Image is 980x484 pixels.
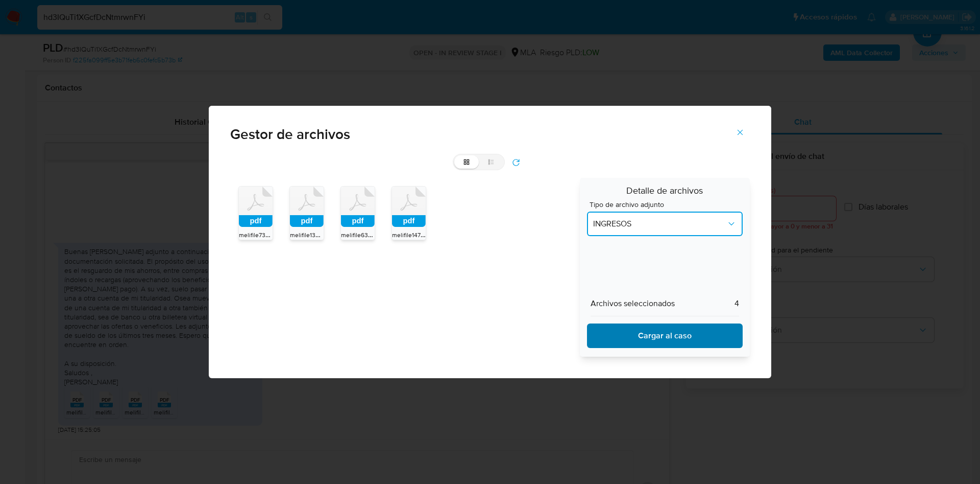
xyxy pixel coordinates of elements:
[600,325,729,347] span: Cargar al caso
[587,324,743,348] button: Descargar
[590,201,745,208] span: Tipo de archivo adjunto
[230,127,750,142] span: Gestor de archivos
[505,154,527,171] button: refresh
[238,186,273,240] div: pdfmelifile7358947658506352020.pdf
[289,186,324,240] div: pdfmelifile1332549832758884415.pdf
[722,120,758,145] button: Cerrar
[341,229,434,240] span: melifile633954890980435337.pdf
[239,229,336,240] span: melifile7358947658506352020.pdf
[587,212,743,236] button: document types
[340,186,375,240] div: pdfmelifile633954890980435337.pdf
[392,229,480,240] span: melifile147155667271448690.pdf
[587,185,743,201] span: Detalle de archivos
[593,219,726,229] span: INGRESOS
[391,186,426,240] div: pdfmelifile147155667271448690.pdf
[734,298,739,309] span: 4
[290,229,384,240] span: melifile1332549832758884415.pdf
[591,298,675,309] span: Archivos seleccionados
